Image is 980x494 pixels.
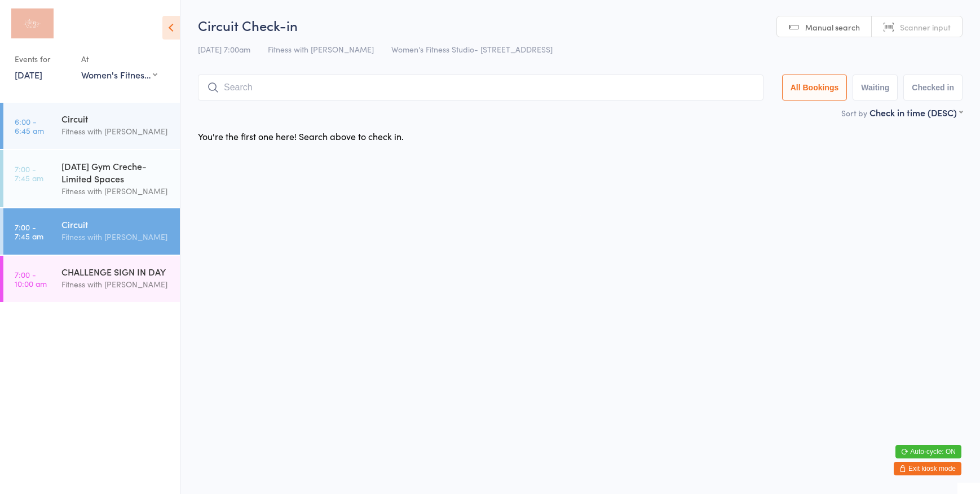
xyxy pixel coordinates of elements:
a: 7:00 -7:45 amCircuitFitness with [PERSON_NAME] [3,208,180,255]
span: Women's Fitness Studio- [STREET_ADDRESS] [391,43,553,55]
div: Fitness with [PERSON_NAME] [61,125,170,138]
time: 6:00 - 6:45 am [15,117,44,135]
div: Events for [15,50,70,68]
span: [DATE] 7:00am [198,43,250,55]
label: Sort by [841,107,867,119]
a: 7:00 -10:00 amCHALLENGE SIGN IN DAYFitness with [PERSON_NAME] [3,256,180,302]
div: Circuit [61,218,170,230]
div: At [81,50,157,68]
a: 6:00 -6:45 amCircuitFitness with [PERSON_NAME] [3,103,180,149]
div: [DATE] Gym Creche- Limited Spaces [61,160,170,185]
button: Checked in [903,75,963,100]
h2: Circuit Check-in [198,16,963,34]
img: Fitness with Zoe [11,8,54,38]
span: Manual search [805,21,860,33]
a: 7:00 -7:45 am[DATE] Gym Creche- Limited SpacesFitness with [PERSON_NAME] [3,150,180,207]
time: 7:00 - 7:45 am [15,164,43,182]
button: Exit kiosk mode [894,462,961,475]
a: [DATE] [15,68,42,81]
button: Auto-cycle: ON [895,445,961,458]
time: 7:00 - 7:45 am [15,222,43,241]
div: You're the first one here! Search above to check in. [198,130,404,142]
input: Search [198,75,763,100]
div: Fitness with [PERSON_NAME] [61,278,170,291]
div: Fitness with [PERSON_NAME] [61,185,170,198]
div: Check in time (DESC) [869,106,963,119]
span: Scanner input [900,21,951,33]
time: 7:00 - 10:00 am [15,270,47,288]
span: Fitness with [PERSON_NAME] [268,43,374,55]
div: Fitness with [PERSON_NAME] [61,230,170,243]
button: Waiting [853,75,898,100]
div: CHALLENGE SIGN IN DAY [61,265,170,278]
div: Circuit [61,112,170,125]
div: Women's Fitness Studio- [STREET_ADDRESS] [81,68,157,81]
button: All Bookings [782,75,847,100]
